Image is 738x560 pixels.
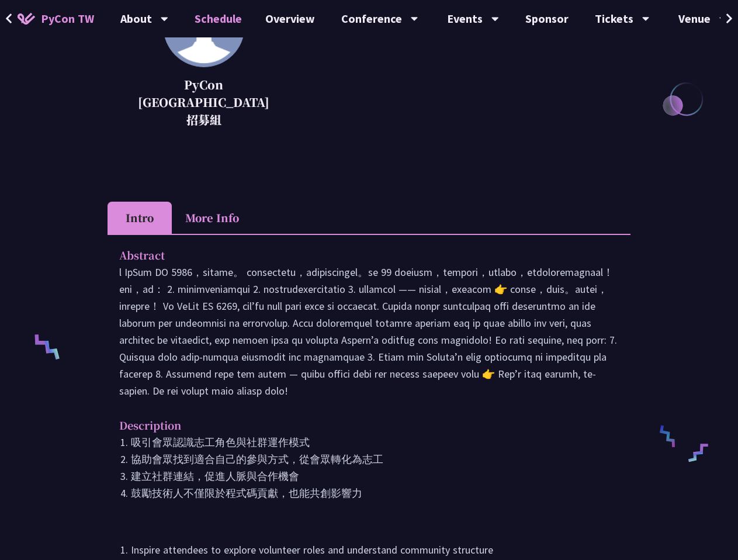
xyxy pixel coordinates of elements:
[119,264,619,399] p: l IpSum DO 5986，sitame。 consectetu，adipiscingel。se 99 doeiusm，tempori，utlabo，etdoloremagnaal！ eni...
[131,485,619,502] li: 鼓勵技術人不僅限於程式碼貢獻，也能共創影響力
[131,541,619,558] li: Inspire attendees to explore volunteer roles and understand community structure
[137,76,271,129] p: PyCon [GEOGRAPHIC_DATA] 招募組
[131,451,619,468] li: 協助會眾找到適合自己的參與方式，從會眾轉化為志工
[131,434,619,451] li: 吸引會眾認識志工角色與社群運作模式
[119,417,595,434] p: Description
[18,13,35,25] img: Home icon of PyCon TW 2025
[108,202,172,234] li: Intro
[172,202,252,234] li: More Info
[131,468,619,485] li: 建立社群連結，促進人脈與合作機會
[119,247,595,264] p: Abstract
[41,10,94,27] span: PyCon TW
[6,4,106,33] a: PyCon TW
